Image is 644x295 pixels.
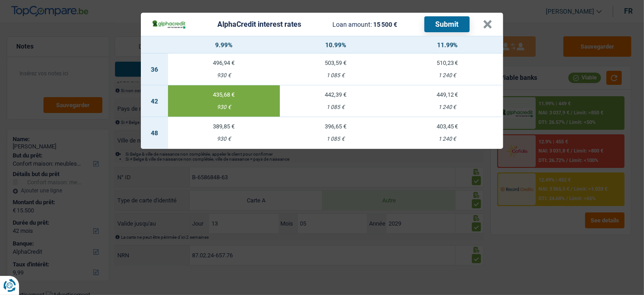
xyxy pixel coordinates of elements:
[280,73,392,79] div: 1 085 €
[280,92,392,98] div: 442,39 €
[168,92,280,98] div: 435,68 €
[168,73,280,79] div: 930 €
[141,85,168,117] td: 42
[152,19,186,29] img: AlphaCredit
[374,21,398,28] span: 15 500 €
[424,16,470,32] button: Submit
[168,60,280,66] div: 496,94 €
[280,104,392,110] div: 1 085 €
[483,20,492,29] button: ×
[280,123,392,129] div: 396,65 €
[391,104,503,110] div: 1 240 €
[280,36,392,54] th: 10.99%
[391,36,503,54] th: 11.99%
[280,60,392,66] div: 503,59 €
[333,21,372,28] span: Loan amount:
[141,117,168,149] td: 48
[217,21,301,28] div: AlphaCredit interest rates
[168,36,280,54] th: 9.99%
[391,136,503,142] div: 1 240 €
[391,73,503,79] div: 1 240 €
[168,136,280,142] div: 930 €
[168,104,280,110] div: 930 €
[280,136,392,142] div: 1 085 €
[391,92,503,98] div: 449,12 €
[141,54,168,85] td: 36
[391,123,503,129] div: 403,45 €
[391,60,503,66] div: 510,23 €
[168,123,280,129] div: 389,85 €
